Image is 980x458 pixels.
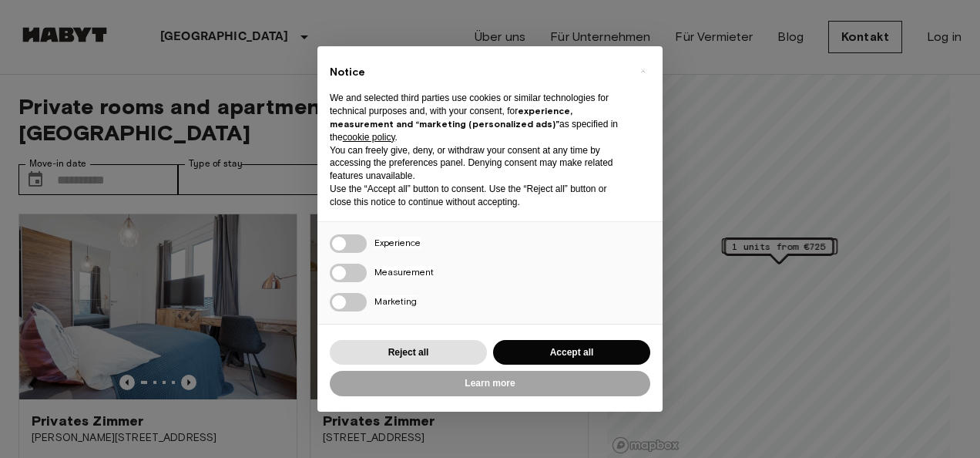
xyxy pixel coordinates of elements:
[330,371,650,396] button: Learn more
[330,105,572,130] strong: experience, measurement and “marketing (personalized ads)”
[330,144,626,183] p: You can freely give, deny, or withdraw your consent at any time by accessing the preferences pane...
[343,132,395,143] a: cookie policy
[330,65,626,80] h2: Notice
[374,266,434,278] span: Measurement
[374,295,417,307] span: Marketing
[374,237,421,248] span: Experience
[640,62,646,80] span: ×
[493,340,650,365] button: Accept all
[330,340,487,365] button: Reject all
[330,183,626,209] p: Use the “Accept all” button to consent. Use the “Reject all” button or close this notice to conti...
[630,59,655,83] button: Close this notice
[330,92,626,143] p: We and selected third parties use cookies or similar technologies for technical purposes and, wit...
